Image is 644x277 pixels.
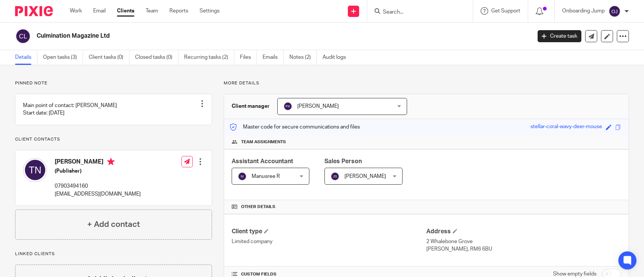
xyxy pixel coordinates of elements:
a: Details [15,50,37,65]
img: svg%3E [15,28,31,44]
span: Other details [241,204,275,210]
h4: [PERSON_NAME] [55,158,141,167]
p: Limited company [232,238,426,245]
p: More details [224,80,629,86]
a: Work [70,7,82,15]
span: Sales Person [324,158,362,164]
p: Linked clients [15,251,212,257]
a: Create task [538,30,581,42]
h5: (Publisher) [55,167,141,175]
a: Client tasks (0) [89,50,129,65]
a: Open tasks (3) [43,50,83,65]
p: Master code for secure communications and files [230,123,360,131]
a: Closed tasks (0) [135,50,178,65]
h4: + Add contact [87,219,140,230]
p: Onboarding Jump [562,7,605,15]
p: Pinned note [15,80,212,86]
p: 2 Whalebone Grove [426,238,621,245]
span: Assistant Accountant [232,158,293,164]
span: Get Support [491,8,520,14]
p: Client contacts [15,136,212,142]
a: Notes (2) [289,50,317,65]
a: Files [240,50,257,65]
h4: Client type [232,228,426,236]
img: svg%3E [330,172,340,181]
a: Audit logs [323,50,352,65]
a: Email [93,7,106,15]
img: svg%3E [23,158,47,182]
span: [PERSON_NAME] [344,174,386,179]
a: Emails [263,50,284,65]
span: [PERSON_NAME] [297,104,339,109]
img: svg%3E [283,102,292,111]
img: svg%3E [609,5,621,17]
p: [EMAIL_ADDRESS][DOMAIN_NAME] [55,190,141,198]
a: Clients [117,7,134,15]
img: Pixie [15,6,53,16]
a: Team [146,7,158,15]
h3: Client manager [232,103,270,110]
h4: Address [426,228,621,236]
span: Team assignments [241,139,286,145]
a: Settings [200,7,220,15]
input: Search [382,9,450,16]
p: [PERSON_NAME], RM6 6BU [426,245,621,253]
h2: Culmination Magazine Ltd [37,32,428,40]
i: Primary [107,158,115,165]
a: Recurring tasks (2) [184,50,234,65]
p: 07903494160 [55,182,141,190]
span: Manusree R [252,174,280,179]
div: stellar-coral-wavy-deer-mouse [530,123,602,132]
img: svg%3E [238,172,247,181]
a: Reports [169,7,188,15]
